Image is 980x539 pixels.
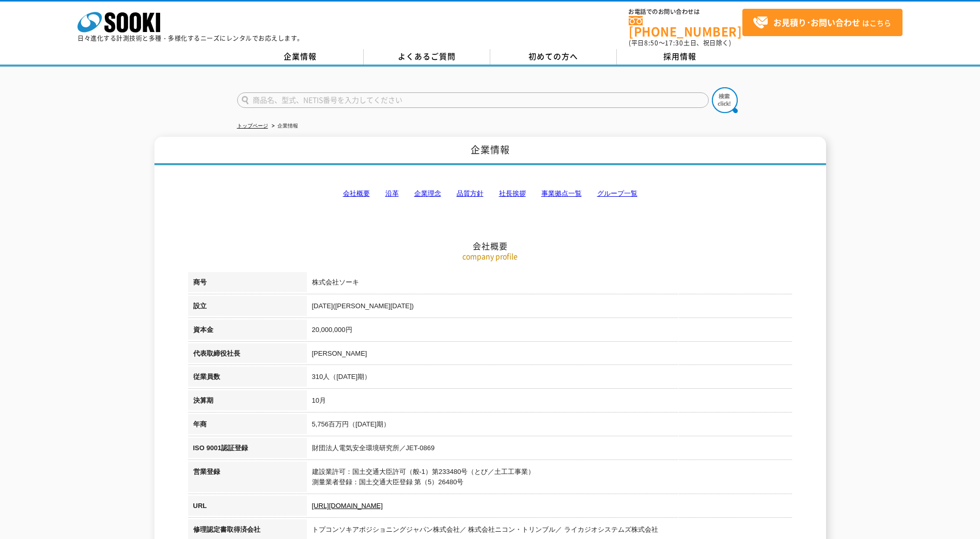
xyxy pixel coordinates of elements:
th: 従業員数 [188,367,307,390]
td: 5,756百万円（[DATE]期） [307,414,792,438]
a: 事業拠点一覧 [541,189,582,197]
span: (平日 ～ 土日、祝日除く) [629,38,731,47]
span: 17:30 [665,38,683,47]
span: はこちら [753,15,891,30]
th: 代表取締役社長 [188,343,307,367]
img: btn_search.png [712,87,738,113]
a: [PHONE_NUMBER] [629,16,742,37]
a: よくあるご質問 [364,49,490,65]
th: 商号 [188,272,307,296]
td: [DATE]([PERSON_NAME][DATE]) [307,296,792,320]
td: 株式会社ソーキ [307,272,792,296]
td: [PERSON_NAME] [307,343,792,367]
input: 商品名、型式、NETIS番号を入力してください [237,92,709,108]
strong: お見積り･お問い合わせ [773,16,860,28]
a: 社長挨拶 [499,189,526,197]
td: 10月 [307,390,792,414]
td: 20,000,000円 [307,320,792,343]
span: 8:50 [644,38,659,47]
li: 企業情報 [270,121,298,132]
h2: 会社概要 [188,137,792,251]
a: 品質方針 [457,189,484,197]
p: 日々進化する計測技術と多種・多様化するニーズにレンタルでお応えします。 [77,35,304,41]
a: グループ一覧 [597,189,637,197]
a: 初めての方へ [490,49,617,65]
th: 資本金 [188,320,307,343]
a: 沿革 [385,189,399,197]
td: 財団法人電気安全環境研究所／JET-0869 [307,438,792,462]
h1: 企業情報 [154,137,826,165]
th: ISO 9001認証登録 [188,438,307,462]
a: トップページ [237,123,268,129]
a: [URL][DOMAIN_NAME] [312,502,383,510]
th: 決算期 [188,390,307,414]
span: 初めての方へ [528,51,578,62]
td: 310人（[DATE]期） [307,367,792,390]
th: 営業登録 [188,462,307,496]
a: 会社概要 [343,189,370,197]
td: 建設業許可：国土交通大臣許可（般-1）第233480号（とび／土工工事業） 測量業者登録：国土交通大臣登録 第（5）26480号 [307,462,792,496]
a: 企業理念 [414,189,441,197]
th: 年商 [188,414,307,438]
a: お見積り･お問い合わせはこちら [742,9,903,36]
p: company profile [188,251,792,262]
a: 採用情報 [617,49,743,65]
a: 企業情報 [237,49,364,65]
span: お電話でのお問い合わせは [629,9,742,15]
th: URL [188,496,307,519]
th: 設立 [188,296,307,320]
